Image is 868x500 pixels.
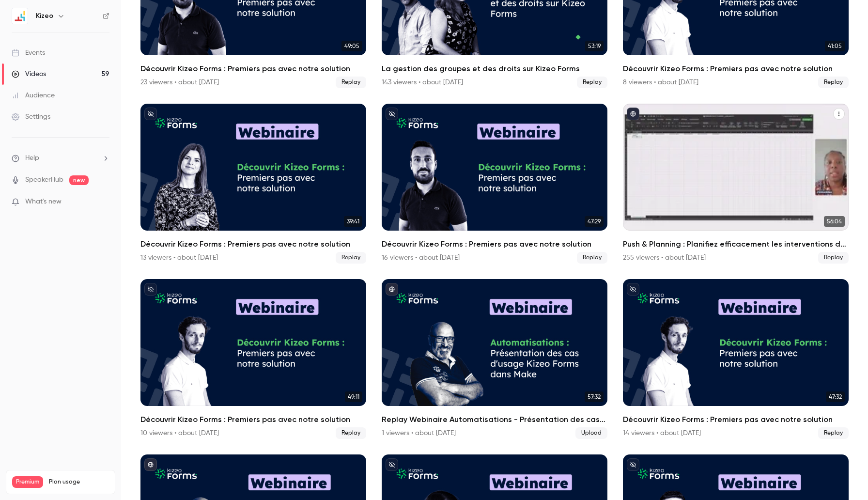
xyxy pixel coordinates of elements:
button: unpublished [627,283,639,296]
h2: Découvrir Kizeo Forms : Premiers pas avec notre solution [623,63,849,75]
button: unpublished [144,108,157,120]
span: Replay [336,252,366,264]
li: Découvrir Kizeo Forms : Premiers pas avec notre solution [382,104,607,264]
span: Premium [12,476,43,488]
div: 14 viewers • about [DATE] [623,428,701,438]
h2: La gestion des groupes et des droits sur Kizeo Forms [382,63,607,75]
span: Replay [336,427,366,439]
h2: Découvrir Kizeo Forms : Premiers pas avec notre solution [140,414,366,425]
h2: Découvrir Kizeo Forms : Premiers pas avec notre solution [140,63,366,75]
a: 57:32Replay Webinaire Automatisations - Présentation des cas d'usage Kizeo Forms dans Make1 view... [382,279,607,439]
a: 49:11Découvrir Kizeo Forms : Premiers pas avec notre solution10 viewers • about [DATE]Replay [140,279,366,439]
div: 23 viewers • about [DATE] [140,78,219,87]
div: Audience [12,91,55,100]
span: Replay [577,77,607,88]
a: 39:41Découvrir Kizeo Forms : Premiers pas avec notre solution13 viewers • about [DATE]Replay [140,104,366,264]
span: Help [25,153,39,163]
div: 143 viewers • about [DATE] [382,78,463,87]
li: Push & Planning : Planifiez efficacement les interventions de vos utilisateurs [623,104,849,264]
button: unpublished [386,458,398,471]
h2: Découvrir Kizeo Forms : Premiers pas avec notre solution [382,238,607,250]
div: Events [12,48,45,58]
span: Replay [818,427,849,439]
span: Replay [818,77,849,88]
span: Upload [575,427,607,439]
div: Settings [12,112,50,122]
h2: Push & Planning : Planifiez efficacement les interventions de vos utilisateurs [623,238,849,250]
h2: Découvrir Kizeo Forms : Premiers pas avec notre solution [623,414,849,425]
button: published [144,458,157,471]
div: 255 viewers • about [DATE] [623,253,706,263]
div: Videos [12,69,46,79]
li: Découvrir Kizeo Forms : Premiers pas avec notre solution [140,104,366,264]
span: 49:11 [345,391,362,402]
span: 56:04 [824,216,845,227]
a: SpeakerHub [25,175,63,185]
span: Replay [577,252,607,264]
span: new [69,175,89,185]
iframe: Noticeable Trigger [98,198,109,206]
span: 41:05 [825,41,845,51]
button: unpublished [386,108,398,120]
h2: Découvrir Kizeo Forms : Premiers pas avec notre solution [140,238,366,250]
button: unpublished [627,458,639,471]
a: 56:04Push & Planning : Planifiez efficacement les interventions de vos utilisateurs255 viewers • ... [623,104,849,264]
li: help-dropdown-opener [12,153,109,163]
span: Plan usage [49,478,109,486]
span: Replay [818,252,849,264]
div: 10 viewers • about [DATE] [140,428,219,438]
img: Kizeo [12,8,28,24]
li: Découvrir Kizeo Forms : Premiers pas avec notre solution [623,279,849,439]
div: 1 viewers • about [DATE] [382,428,456,438]
h6: Kizeo [36,11,53,21]
a: 47:29Découvrir Kizeo Forms : Premiers pas avec notre solution16 viewers • about [DATE]Replay [382,104,607,264]
a: 47:32Découvrir Kizeo Forms : Premiers pas avec notre solution14 viewers • about [DATE]Replay [623,279,849,439]
span: 53:19 [585,41,604,51]
span: What's new [25,197,62,207]
span: 47:32 [826,391,845,402]
button: unpublished [144,283,157,296]
span: 47:29 [585,216,604,227]
button: published [627,108,639,120]
div: 13 viewers • about [DATE] [140,253,218,263]
h2: Replay Webinaire Automatisations - Présentation des cas d'usage Kizeo Forms dans Make [382,414,607,425]
span: 49:05 [341,41,362,51]
div: 16 viewers • about [DATE] [382,253,460,263]
button: published [386,283,398,296]
span: 39:41 [344,216,362,227]
li: Replay Webinaire Automatisations - Présentation des cas d'usage Kizeo Forms dans Make [382,279,607,439]
div: 8 viewers • about [DATE] [623,78,698,87]
span: 57:32 [585,391,604,402]
li: Découvrir Kizeo Forms : Premiers pas avec notre solution [140,279,366,439]
span: Replay [336,77,366,88]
